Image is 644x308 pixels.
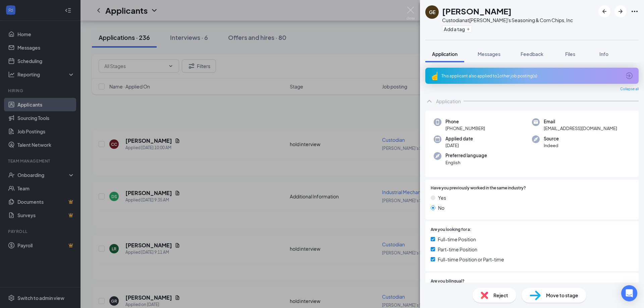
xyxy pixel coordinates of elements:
span: No [438,204,444,211]
span: Full-tiime Position or Part-time [438,256,504,263]
div: GE [429,9,435,15]
span: Have you previously worked in the same industry? [431,185,526,191]
div: This applicant also applied to 1 other job posting(s) [441,73,621,79]
span: Move to stage [546,292,578,299]
span: Full-time Position [438,236,476,243]
span: English [445,159,487,166]
span: Indeed [544,142,559,149]
div: Application [436,98,461,105]
span: Feedback [521,51,543,57]
span: [PHONE_NUMBER] [445,125,485,132]
span: Info [599,51,608,57]
svg: ArrowLeftNew [600,7,608,15]
svg: ArrowRight [616,7,625,15]
div: Open Intercom Messenger [621,285,637,301]
svg: Ellipses [631,7,639,15]
svg: ArrowCircle [625,72,633,80]
h1: [PERSON_NAME] [442,5,512,17]
span: Are you bilingual? [431,278,465,285]
span: Messages [478,51,500,57]
span: Source [544,135,559,142]
span: Collapse all [620,86,639,92]
button: ArrowLeftNew [598,5,610,17]
svg: ChevronUp [425,97,433,105]
span: [EMAIL_ADDRESS][DOMAIN_NAME] [544,125,617,132]
div: Custodian at [PERSON_NAME]'s Seasoning & Corn Chips, Inc [442,17,573,23]
span: Phone [445,118,485,125]
span: Email [544,118,617,125]
span: Files [565,51,575,57]
span: [DATE] [445,142,473,149]
span: Are you looking for a: [431,227,471,233]
button: ArrowRight [614,5,627,17]
span: Reject [493,292,508,299]
button: PlusAdd a tag [442,25,472,33]
span: Application [432,51,458,57]
svg: Plus [466,27,470,31]
span: Part-time Position [438,246,477,253]
span: Yes [438,194,446,201]
span: Preferred language [445,152,487,159]
span: Applied date [445,135,473,142]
